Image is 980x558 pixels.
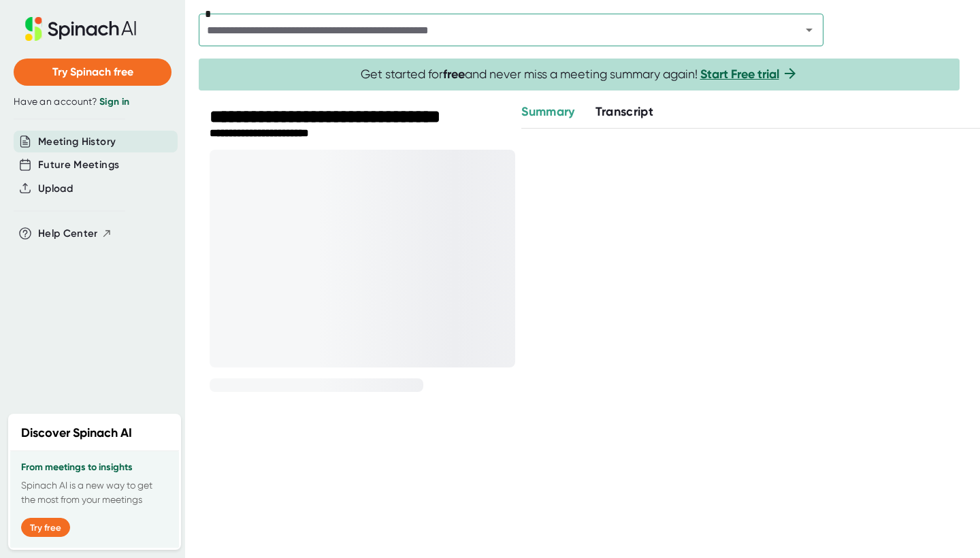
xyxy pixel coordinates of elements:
[21,424,132,442] h2: Discover Spinach AI
[21,518,70,537] button: Try free
[521,103,574,121] button: Summary
[38,226,112,242] button: Help Center
[38,226,98,242] span: Help Center
[52,65,133,78] span: Try Spinach free
[443,67,465,82] b: free
[21,462,168,473] h3: From meetings to insights
[361,67,798,82] span: Get started for and never miss a meeting summary again!
[38,134,116,150] button: Meeting History
[14,59,171,86] button: Try Spinach free
[99,96,129,108] a: Sign in
[595,103,654,121] button: Transcript
[800,20,819,39] button: Open
[595,104,654,119] span: Transcript
[38,181,73,197] button: Upload
[21,478,168,507] p: Spinach AI is a new way to get the most from your meetings
[38,157,119,173] button: Future Meetings
[700,67,779,82] a: Start Free trial
[14,96,171,108] div: Have an account?
[521,104,574,119] span: Summary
